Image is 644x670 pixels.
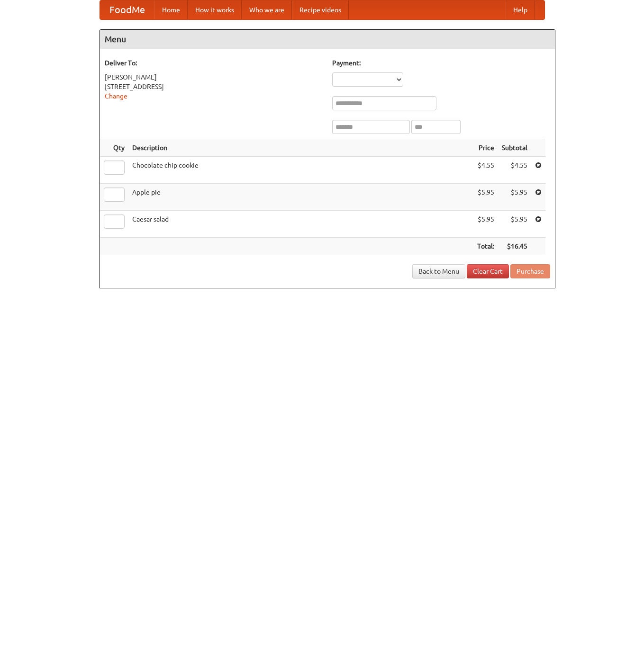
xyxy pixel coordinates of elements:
[473,139,498,157] th: Price
[498,139,531,157] th: Subtotal
[510,264,550,278] button: Purchase
[498,211,531,238] td: $5.95
[467,264,509,278] a: Clear Cart
[498,238,531,255] th: $16.45
[154,0,188,19] a: Home
[412,264,465,278] a: Back to Menu
[242,0,292,19] a: Who we are
[100,0,154,19] a: FoodMe
[128,184,473,211] td: Apple pie
[498,184,531,211] td: $5.95
[473,238,498,255] th: Total:
[100,30,555,49] h4: Menu
[473,184,498,211] td: $5.95
[498,157,531,184] td: $4.55
[506,0,535,19] a: Help
[128,211,473,238] td: Caesar salad
[473,211,498,238] td: $5.95
[105,82,323,91] div: [STREET_ADDRESS]
[292,0,349,19] a: Recipe videos
[100,139,128,157] th: Qty
[105,58,323,68] h5: Deliver To:
[105,72,323,82] div: [PERSON_NAME]
[128,139,473,157] th: Description
[188,0,242,19] a: How it works
[473,157,498,184] td: $4.55
[105,92,127,100] a: Change
[332,58,550,68] h5: Payment:
[128,157,473,184] td: Chocolate chip cookie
